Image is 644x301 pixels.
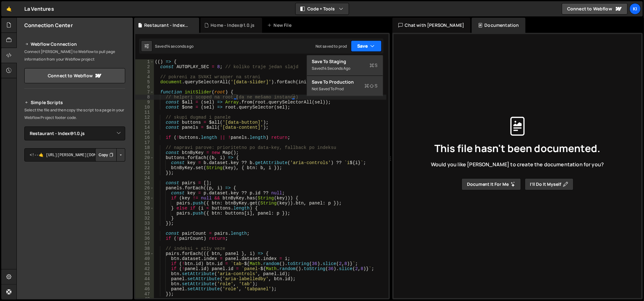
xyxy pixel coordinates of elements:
[211,22,255,28] div: Home - Index@1.0.js
[135,165,154,170] div: 22
[135,140,154,145] div: 17
[323,66,351,71] div: 14 seconds ago
[562,3,628,15] a: Connect to Webflow
[24,172,126,229] iframe: YouTube video player
[135,90,154,95] div: 7
[135,64,154,69] div: 2
[135,145,154,150] div: 18
[525,178,573,190] button: I’ll do it myself
[392,18,471,33] div: Chat with [PERSON_NAME]
[135,160,154,165] div: 21
[434,143,600,153] span: This file hasn't been documented.
[135,175,154,180] div: 24
[135,130,154,135] div: 15
[166,44,193,49] div: 14 seconds ago
[135,69,154,74] div: 3
[462,178,521,190] button: Document it for me
[312,65,378,72] div: Saved
[370,62,378,68] span: S
[24,99,125,106] h2: Simple Scripts
[135,241,154,246] div: 37
[135,150,154,155] div: 19
[472,18,525,33] div: Documentation
[312,58,378,65] div: Save to Staging
[135,115,154,120] div: 12
[629,3,641,15] a: Ki
[365,83,378,89] span: S
[135,266,154,271] div: 42
[24,5,54,13] div: La Ventures
[135,216,154,221] div: 32
[431,161,604,168] span: Would you like [PERSON_NAME] to create the documentation for you?
[135,211,154,216] div: 31
[135,85,154,90] div: 6
[135,80,154,85] div: 5
[24,22,73,29] h2: Connection Center
[135,95,154,100] div: 8
[135,246,154,251] div: 38
[135,120,154,125] div: 13
[135,281,154,286] div: 45
[312,79,378,85] div: Save to Production
[307,55,383,97] div: Code + Tools
[24,48,125,63] p: Connect [PERSON_NAME] to Webflow to pull page information from your Webflow project
[144,22,192,28] div: Restaurant - Index@1.0.js
[135,135,154,140] div: 16
[135,74,154,80] div: 4
[95,148,117,162] button: Copy
[135,201,154,206] div: 29
[95,148,125,162] div: Button group with nested dropdown
[135,292,154,297] div: 47
[24,148,125,162] textarea: <!--🤙 [URL][PERSON_NAME][DOMAIN_NAME]> <script>document.addEventListener("DOMContentLoaded", func...
[135,155,154,160] div: 20
[135,236,154,241] div: 36
[135,170,154,175] div: 23
[135,251,154,256] div: 39
[135,261,154,266] div: 41
[135,231,154,236] div: 35
[316,44,347,49] div: Not saved to prod
[24,68,125,83] a: Connect to Webflow
[135,59,154,64] div: 1
[135,271,154,276] div: 43
[135,100,154,105] div: 9
[24,233,126,290] iframe: YouTube video player
[267,22,294,28] div: New File
[135,191,154,196] div: 27
[135,105,154,110] div: 10
[155,44,193,49] div: Saved
[135,196,154,201] div: 28
[135,286,154,292] div: 46
[135,186,154,191] div: 26
[312,85,378,93] div: Not saved to prod
[135,221,154,226] div: 33
[307,55,383,76] button: Save to StagingS Saved14 seconds ago
[135,110,154,115] div: 11
[351,40,382,52] button: Save
[307,76,383,96] button: Save to ProductionS Not saved to prod
[135,125,154,130] div: 14
[135,226,154,231] div: 34
[1,1,17,16] a: 🤙
[24,40,125,48] h2: Webflow Connection
[24,106,125,121] p: Select the file and then copy the script to a page in your Webflow Project footer code.
[135,256,154,261] div: 40
[135,206,154,211] div: 30
[135,276,154,281] div: 44
[135,180,154,186] div: 25
[296,3,349,15] button: Code + Tools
